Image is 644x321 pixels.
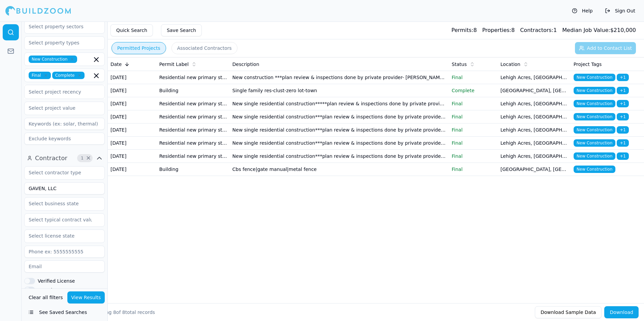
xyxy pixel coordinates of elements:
td: Lehigh Acres, [GEOGRAPHIC_DATA] [498,123,571,137]
button: Help [569,5,596,16]
span: Final [29,72,51,79]
input: Select project value [25,102,96,114]
td: [DATE] [108,150,157,163]
input: Select business state [25,198,96,210]
input: Phone ex: 5555555555 [24,246,105,258]
span: + 1 [617,126,629,134]
button: Associated Contractors [171,42,237,54]
td: New construction ***plan review & inspections done by private provider- [PERSON_NAME]*** [230,71,449,84]
span: + 1 [617,139,629,147]
label: Verified License [38,279,75,283]
td: Building [157,84,230,97]
button: Contractor1Clear Contractor filters [24,153,105,164]
span: Project Tags [574,61,602,68]
span: New Construction [574,87,615,94]
td: Residential new primary structure [157,123,230,137]
td: New single residential construction***plan review & inspections done by private provider- [PERSON... [230,123,449,137]
span: Description [232,61,259,68]
span: Date [110,61,122,68]
span: 8 [122,310,125,315]
td: [GEOGRAPHIC_DATA], [GEOGRAPHIC_DATA] [498,163,571,176]
button: Sign Out [602,5,639,16]
input: Keywords (ex: solar, thermal) [24,118,105,130]
input: Select property types [25,37,96,49]
td: Residential new primary structure [157,71,230,84]
input: Select typical contract value [25,214,96,226]
td: [DATE] [108,123,157,137]
span: New Construction [574,139,615,147]
button: Clear all filters [27,291,65,304]
div: 8 [482,26,515,34]
span: Contractor [35,153,67,163]
td: Residential new primary structure [157,137,230,150]
td: [GEOGRAPHIC_DATA], [GEOGRAPHIC_DATA] [498,84,571,97]
span: Permits: [451,27,473,33]
div: $ 210,000 [562,26,636,34]
input: Select license state [25,230,96,242]
span: New Construction [574,113,615,120]
span: Permit Label [159,61,189,68]
td: Residential new primary structure [157,150,230,163]
button: Download Sample Data [535,306,602,318]
p: Final [452,127,495,133]
td: New single residential construction*****plan review & inspections done by private provider- [PERS... [230,97,449,110]
td: [DATE] [108,110,157,123]
span: Clear Contractor filters [86,156,91,160]
input: Select property sectors [25,21,96,33]
td: [DATE] [108,97,157,110]
span: + 1 [617,100,629,107]
span: Median Job Value: [562,27,610,33]
span: New Construction [574,166,615,173]
input: Exclude keywords [24,133,105,145]
p: Final [452,74,495,81]
span: + 1 [617,87,629,94]
span: + 1 [617,74,629,81]
span: New Construction [29,56,77,63]
input: Business name [24,182,105,194]
div: Showing of total records [92,309,155,316]
td: Lehigh Acres, [GEOGRAPHIC_DATA] [498,97,571,110]
span: Location [501,61,520,68]
button: Quick Search [110,24,153,36]
span: Status [452,61,467,68]
input: Select contractor type [25,167,96,179]
span: New Construction [574,100,615,107]
td: New single residential construction***plan review & inspections done by private provider- [PERSON... [230,137,449,150]
td: New single residential construction***plan review & inspections done by private provider- [PERSON... [230,110,449,123]
td: [DATE] [108,84,157,97]
p: Final [452,113,495,120]
span: New Construction [574,126,615,134]
p: Final [452,100,495,107]
td: Single family res-clust-zero lot-town [230,84,449,97]
td: Residential new primary structure [157,97,230,110]
span: + 1 [617,113,629,120]
span: 8 [113,310,116,315]
td: Cbs fence|gate manual|metal fence [230,163,449,176]
span: New Construction [574,152,615,160]
span: Properties: [482,27,511,33]
div: 8 [451,26,477,34]
label: Has Phone [38,288,63,292]
p: Complete [452,87,495,94]
span: New Construction [574,74,615,81]
td: Lehigh Acres, [GEOGRAPHIC_DATA] [498,137,571,150]
td: Lehigh Acres, [GEOGRAPHIC_DATA] [498,110,571,123]
div: 1 [520,26,557,34]
button: Download [604,306,639,318]
td: Residential new primary structure [157,110,230,123]
p: Final [452,166,495,173]
span: 1 [79,155,86,162]
button: View Results [67,291,105,304]
button: See Saved Searches [24,306,105,318]
span: + 1 [617,152,629,160]
p: Final [452,153,495,159]
td: Building [157,163,230,176]
span: Contractors: [520,27,553,33]
p: Final [452,140,495,146]
td: Lehigh Acres, [GEOGRAPHIC_DATA] [498,150,571,163]
button: Permitted Projects [111,42,166,54]
span: Complete [52,72,85,79]
input: Email [24,260,105,273]
td: [DATE] [108,137,157,150]
button: Save Search [161,24,202,36]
